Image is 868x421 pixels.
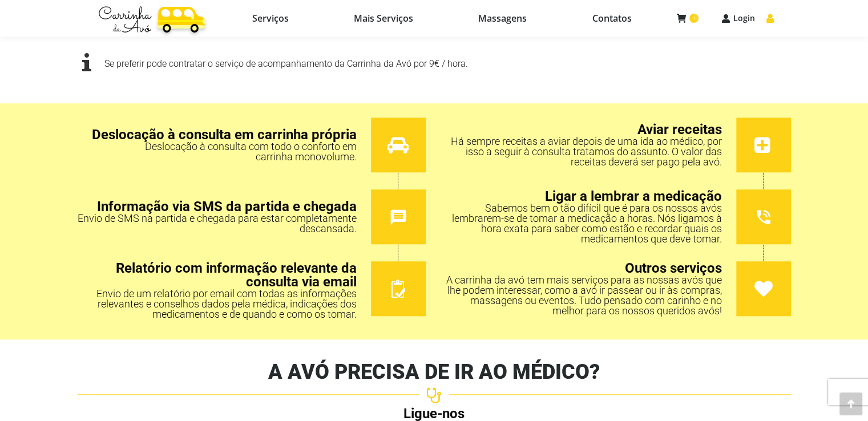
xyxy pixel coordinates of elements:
[677,13,699,23] a: 0
[443,189,722,203] h3: Ligar a lembrar a medicação
[592,13,631,24] span: Contatos
[78,261,357,289] h3: Relatório com informação relevante da consulta via email
[78,128,357,141] h3: Deslocação à consulta em carrinha própria
[78,141,357,162] p: Deslocação à consulta com todo o conforto em carrinha monovolume.
[78,213,357,234] p: Envio de SMS na partida e chegada para estar completamente descansada.
[95,1,208,37] img: Carrinha da Avó
[721,13,755,23] a: Login
[562,10,661,26] a: Contatos
[443,123,722,136] h3: Aviar receitas
[252,13,289,24] span: Serviços
[104,58,468,69] h3: Se preferir pode contratar o serviço de acompanhamento da Carrinha da Avó por 9€ / hora.
[324,10,443,26] a: Mais Serviços
[443,261,722,275] h3: Outros serviços
[354,13,413,24] span: Mais Serviços
[78,359,791,384] h2: A AVÓ PRECISA DE IR AO MÉDICO?
[78,289,357,319] p: Envio de um relatório por email com todas as informações relevantes e conselhos dados pela médica...
[443,203,722,244] p: Sabemos bem o tão difícil que é para os nossos avós lembrarem-se de tomar a medicação a horas. Nó...
[443,275,722,316] p: A carrinha da avó tem mais serviços para as nossas avós que lhe podem interessar, como a avó ir p...
[689,14,699,23] span: 0
[78,200,357,213] h3: Informação via SMS da partida e chegada
[449,10,556,26] a: Massagens
[478,13,527,24] span: Massagens
[443,136,722,167] p: Há sempre receitas a aviar depois de uma ida ao médico, por isso a seguir à consulta tratamos do ...
[223,10,318,26] a: Serviços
